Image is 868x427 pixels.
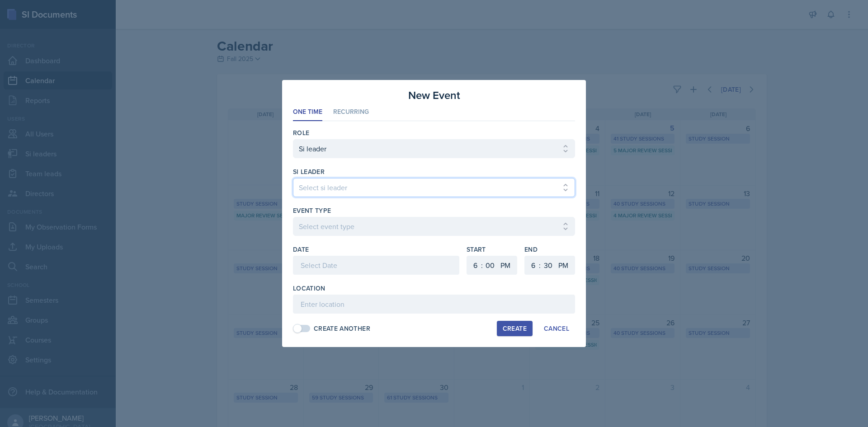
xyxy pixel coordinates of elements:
li: One Time [293,103,322,121]
button: Create [497,321,533,336]
label: Start [467,245,517,254]
div: Cancel [544,325,569,332]
label: Date [293,245,309,254]
div: : [539,260,541,271]
div: Create [503,325,527,332]
label: Location [293,284,325,293]
h3: New Event [408,87,460,103]
button: Cancel [538,321,575,336]
li: Recurring [333,103,369,121]
label: Role [293,128,309,137]
div: Create Another [314,324,370,333]
label: si leader [293,167,325,176]
label: End [524,245,575,254]
input: Enter location [293,295,575,314]
div: : [481,260,483,271]
label: Event Type [293,206,331,215]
